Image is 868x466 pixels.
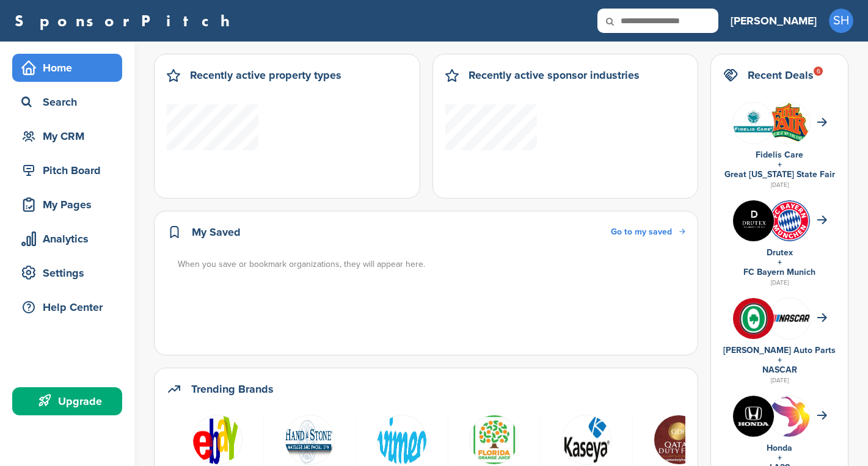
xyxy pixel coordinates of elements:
[767,247,793,258] a: Drutex
[18,296,122,318] div: Help Center
[639,415,718,464] a: Data
[769,200,810,241] img: Open uri20141112 64162 1l1jknv?1415809301
[190,67,341,84] h2: Recently active property types
[723,375,836,386] div: [DATE]
[15,13,238,29] a: SponsorPitch
[377,415,427,465] img: Data
[724,169,835,180] a: Great [US_STATE] State Fair
[192,224,241,241] h2: My Saved
[12,88,122,116] a: Search
[192,415,243,465] img: Data
[18,194,122,216] div: My Pages
[547,415,626,464] a: Kaseya
[778,453,782,463] a: +
[270,415,349,464] a: Screen shot 2018 03 09 at 9.33.19 am
[12,191,122,219] a: My Pages
[12,122,122,150] a: My CRM
[769,103,810,143] img: Download
[469,415,519,465] img: Data
[778,355,782,365] a: +
[731,7,817,34] a: [PERSON_NAME]
[733,298,774,339] img: V7vhzcmg 400x400
[829,9,853,33] span: SH
[454,415,534,464] a: Data
[733,200,774,241] img: Images (4)
[18,91,122,113] div: Search
[756,150,803,160] a: Fidelis Care
[767,443,792,453] a: Honda
[778,159,782,170] a: +
[285,415,335,465] img: Screen shot 2018 03 09 at 9.33.19 am
[743,267,815,277] a: FC Bayern Munich
[18,228,122,250] div: Analytics
[762,365,797,375] a: NASCAR
[733,396,774,437] img: Kln5su0v 400x400
[723,277,836,288] div: [DATE]
[723,180,836,191] div: [DATE]
[748,67,814,84] h2: Recent Deals
[733,103,774,144] img: Data
[12,259,122,287] a: Settings
[778,257,782,268] a: +
[178,415,257,464] a: Data
[814,67,823,76] div: 6
[611,225,685,239] a: Go to my saved
[12,156,122,184] a: Pitch Board
[178,258,687,271] div: When you save or bookmark organizations, they will appear here.
[469,67,640,84] h2: Recently active sponsor industries
[12,54,122,82] a: Home
[362,415,442,464] a: Data
[191,380,274,398] h2: Trending Brands
[12,293,122,321] a: Help Center
[12,387,122,415] a: Upgrade
[611,227,672,237] span: Go to my saved
[18,262,122,284] div: Settings
[769,315,810,322] img: 7569886e 0a8b 4460 bc64 d028672dde70
[731,12,817,29] h3: [PERSON_NAME]
[18,390,122,412] div: Upgrade
[561,415,611,465] img: Kaseya
[18,159,122,181] div: Pitch Board
[18,125,122,147] div: My CRM
[654,415,704,465] img: Data
[723,345,836,355] a: [PERSON_NAME] Auto Parts
[12,225,122,253] a: Analytics
[18,57,122,79] div: Home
